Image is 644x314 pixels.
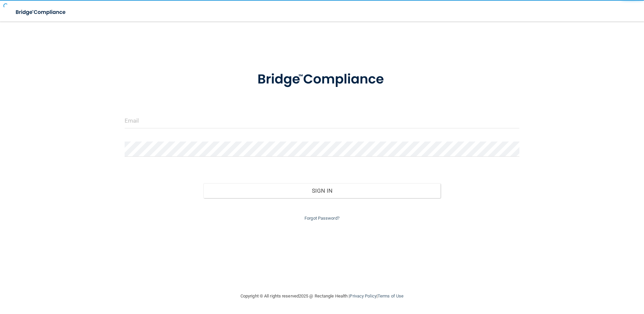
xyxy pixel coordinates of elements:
input: Email [125,113,520,128]
img: bridge_compliance_login_screen.278c3ca4.svg [244,62,400,97]
a: Terms of Use [378,293,404,299]
button: Sign In [203,183,441,198]
img: bridge_compliance_login_screen.278c3ca4.svg [10,5,72,19]
div: Copyright © All rights reserved 2025 @ Rectangle Health | | [199,285,445,307]
a: Forgot Password? [304,216,340,221]
a: Privacy Policy [350,293,376,299]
